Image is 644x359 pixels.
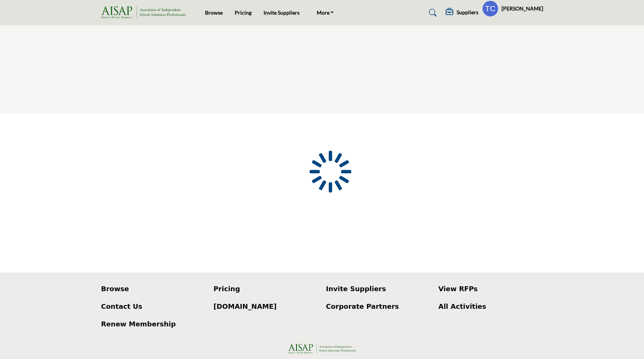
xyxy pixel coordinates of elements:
[101,284,206,294] a: Browse
[312,7,339,18] a: More
[214,284,318,294] a: Pricing
[422,7,442,19] a: Search
[101,319,206,329] a: Renew Membership
[439,301,543,311] a: All Activities
[214,301,318,311] a: [DOMAIN_NAME]
[439,284,543,294] a: View RFPs
[288,344,356,354] img: No Site Logo
[264,9,300,16] a: Invite Suppliers
[101,301,206,311] a: Contact Us
[326,284,431,294] a: Invite Suppliers
[326,301,431,311] a: Corporate Partners
[457,9,478,16] h5: Suppliers
[101,6,189,19] img: Site Logo
[205,9,223,16] a: Browse
[235,9,252,16] a: Pricing
[482,0,499,17] button: Show hide supplier dropdown
[446,8,478,17] div: Suppliers
[502,5,543,12] h5: [PERSON_NAME]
